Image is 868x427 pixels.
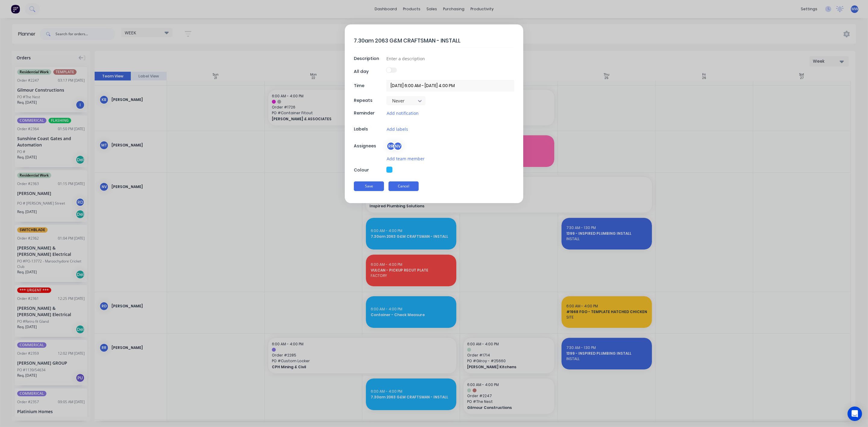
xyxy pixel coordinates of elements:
textarea: 7.30am 2063 G&M CRAFTSMAN - INSTALL [354,33,514,48]
div: Assignees [354,143,385,149]
div: RR [386,142,395,151]
button: Add team member [386,155,425,162]
div: Repeats [354,97,385,104]
button: Save [354,181,384,191]
div: Labels [354,126,385,132]
div: Description [354,55,385,62]
div: Reminder [354,110,385,116]
div: NV [393,142,402,151]
div: Open Intercom Messenger [848,407,862,421]
button: Cancel [388,181,419,191]
div: Time [354,83,385,89]
button: Add labels [386,126,408,133]
input: Enter a description [386,54,514,63]
div: Colour [354,167,385,173]
button: Add notification [386,110,419,117]
div: All day [354,68,385,75]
